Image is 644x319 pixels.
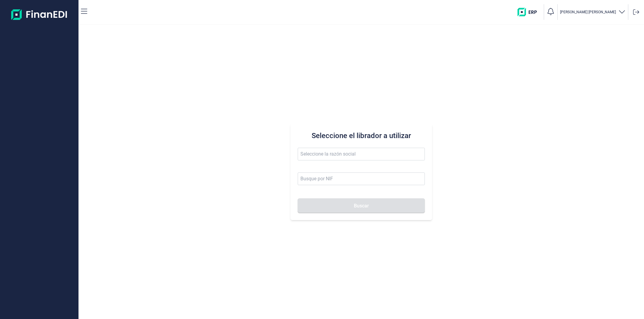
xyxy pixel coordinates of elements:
p: [PERSON_NAME] [PERSON_NAME] [560,10,616,14]
img: Logo de aplicación [11,5,68,24]
button: Buscar [298,198,425,213]
input: Seleccione la razón social [298,148,425,160]
input: Busque por NIF [298,172,425,185]
h3: Seleccione el librador a utilizar [298,131,425,141]
span: Buscar [354,204,369,208]
img: erp [517,8,541,16]
button: [PERSON_NAME] [PERSON_NAME] [560,8,626,17]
